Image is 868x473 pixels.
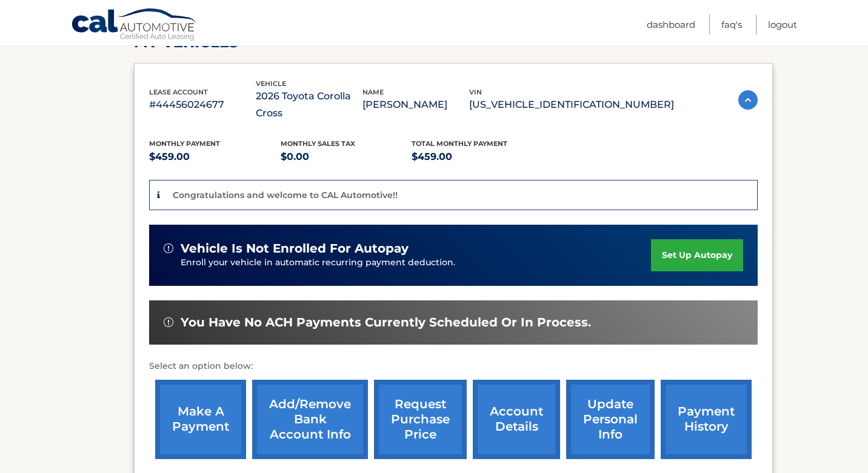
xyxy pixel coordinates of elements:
[412,139,507,148] span: Total Monthly Payment
[256,88,362,122] p: 2026 Toyota Corolla Cross
[252,380,368,459] a: Add/Remove bank account info
[469,96,674,113] p: [US_VEHICLE_IDENTIFICATION_NUMBER]
[149,148,281,165] p: $459.00
[374,380,467,459] a: request purchase price
[721,15,742,35] a: FAQ's
[281,148,412,165] p: $0.00
[181,315,591,330] span: You have no ACH payments currently scheduled or in process.
[173,190,398,200] p: Congratulations and welcome to CAL Automotive!!
[566,380,655,459] a: update personal info
[149,88,208,96] span: lease account
[469,88,482,96] span: vin
[362,96,469,113] p: [PERSON_NAME]
[768,15,797,35] a: Logout
[256,79,286,88] span: vehicle
[651,239,743,271] a: set up autopay
[164,243,173,253] img: alert-white.svg
[181,241,409,256] span: vehicle is not enrolled for autopay
[181,256,651,270] p: Enroll your vehicle in automatic recurring payment deduction.
[164,317,173,327] img: alert-white.svg
[473,380,560,459] a: account details
[412,148,543,165] p: $459.00
[647,15,695,35] a: Dashboard
[362,88,384,96] span: name
[149,139,220,148] span: Monthly Payment
[738,90,758,110] img: accordion-active.svg
[149,96,256,113] p: #44456024677
[281,139,355,148] span: Monthly sales Tax
[149,359,758,374] p: Select an option below:
[71,8,198,43] a: Cal Automotive
[155,380,246,459] a: make a payment
[661,380,752,459] a: payment history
